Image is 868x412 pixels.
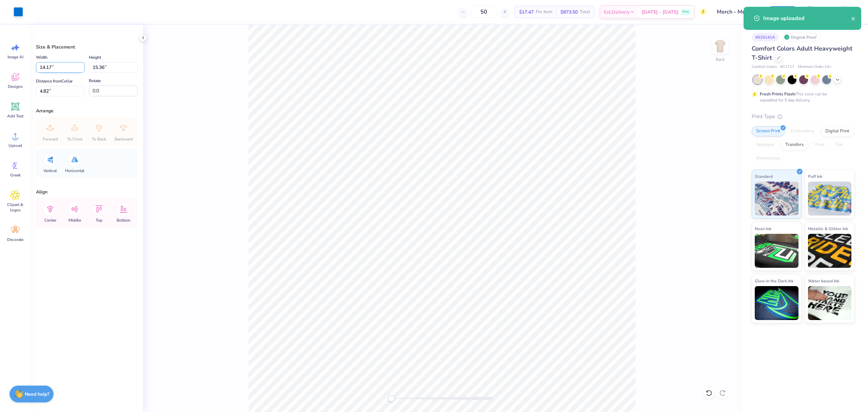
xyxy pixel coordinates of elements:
[763,14,851,22] div: Image uploaded
[780,64,794,70] span: # C1717
[808,277,839,284] span: Water based Ink
[787,126,819,136] div: Embroidery
[25,391,49,397] strong: Need help?
[712,5,762,19] input: Untitled Design
[604,8,630,16] span: Est. Delivery
[808,173,822,180] span: Puff Ink
[752,113,854,120] div: Print Type
[824,5,854,19] a: MM
[519,8,534,16] span: $17.47
[851,14,856,22] button: close
[782,33,820,41] div: Original Proof
[388,395,395,402] div: Accessibility label
[831,140,847,150] div: Foil
[808,225,848,232] span: Metallic & Glitter Ink
[810,140,829,150] div: Vinyl
[536,8,552,16] span: Per Item
[7,237,23,242] span: Decorate
[760,91,843,103] div: This color can be expedited for 5 day delivery.
[808,286,852,320] img: Water based Ink
[36,77,73,85] label: Distance from Collar
[798,64,832,70] span: Minimum Order: 24 +
[755,277,793,284] span: Glow in the Dark Ink
[755,225,771,232] span: Neon Ink
[821,126,854,136] div: Digital Print
[752,140,779,150] div: Applique
[713,39,727,53] img: Back
[755,234,798,268] img: Neon Ink
[642,8,678,16] span: [DATE] - [DATE]
[683,10,689,14] span: Free
[752,33,779,41] div: # 525141A
[752,44,852,62] span: Comfort Colors Adult Heavyweight T-Shirt
[8,143,22,148] span: Upload
[36,43,138,51] div: Size & Placement
[752,153,785,164] div: Rhinestones
[44,218,56,223] span: Center
[36,188,138,195] div: Align
[7,54,23,60] span: Image AI
[4,202,26,213] span: Clipart & logos
[89,53,101,61] label: Height
[716,56,725,62] div: Back
[10,172,21,178] span: Greek
[89,77,101,85] label: Rotate
[36,107,138,114] div: Arrange
[68,218,81,223] span: Middle
[580,8,590,16] span: Total
[838,5,851,19] img: Mariah Myssa Salurio
[96,218,102,223] span: Top
[752,126,785,136] div: Screen Print
[36,53,47,61] label: Width
[755,182,798,216] img: Standard
[7,113,23,119] span: Add Text
[808,182,852,216] img: Puff Ink
[8,84,23,89] span: Designs
[43,168,57,173] span: Vertical
[560,8,578,16] span: $873.50
[781,140,808,150] div: Transfers
[755,173,773,180] span: Standard
[760,91,796,97] strong: Fresh Prints Flash:
[471,6,497,18] input: – –
[117,218,130,223] span: Bottom
[752,64,777,70] span: Comfort Colors
[755,286,798,320] img: Glow in the Dark Ink
[65,168,84,173] span: Horizontal
[808,234,852,268] img: Metallic & Glitter Ink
